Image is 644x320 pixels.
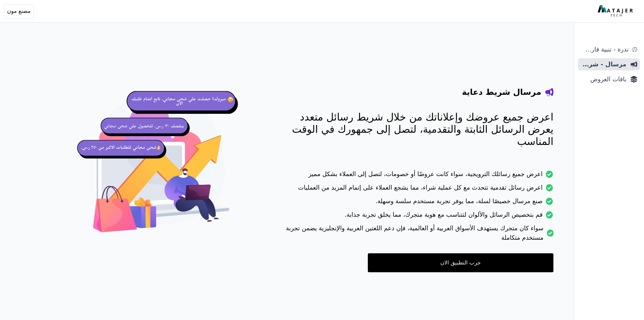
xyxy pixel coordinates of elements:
li: اعرض رسائل تقدمية تتحدث مع كل عملية شراء، مما يشجع العملاء على إتمام المزيد من العمليات [275,183,553,196]
span: ندرة - تنبية قارب علي النفاذ [581,45,628,54]
p: اعرض جميع عروضك وإعلاناتك من خلال شريط رسائل متعدد يعرض الرسائل الثابتة والتقدمية، لتصل إلى جمهور... [275,111,553,148]
span: مرسال - شريط دعاية [581,60,626,69]
h4: مرسال شريط دعاية [462,87,541,98]
img: hero [75,81,248,255]
li: قم بتخصيص الرسائل والألوان لتتناسب مع هوية متجرك، مما يخلق تجربة جذابة. [275,210,553,223]
a: جرب التطبيق الان [368,253,553,272]
li: صنع مرسال خصيصًا لسلة، مما يوفر تجربة مستخدم سلسة وسهلة. [275,196,553,210]
img: MatajerTech Logo [598,5,635,17]
span: باقات العروض [581,74,626,84]
li: اعرض جميع رسائلك الترويجية، سواء كانت عروضًا أو خصومات، لتصل إلى العملاء بشكل مميز [275,169,553,183]
button: مصنع مون [4,4,33,18]
li: سواء كان متجرك يستهدف الأسواق العربية أو العالمية، فإن دعم اللغتين العربية والإنجليزية يضمن تجربة... [275,223,553,247]
span: مصنع مون [7,7,30,15]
